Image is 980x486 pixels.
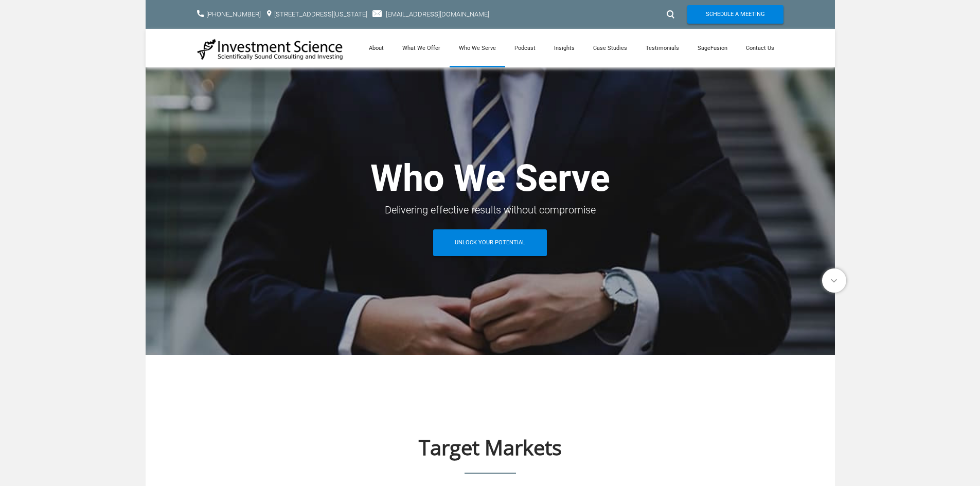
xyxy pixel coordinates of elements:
a: Schedule A Meeting [687,5,783,24]
h1: Target Markets [197,437,783,458]
a: Case Studies [584,29,636,67]
strong: Who We Serve [370,156,610,200]
a: What We Offer [393,29,450,67]
img: Investment Science | NYC Consulting Services [197,38,344,61]
div: Delivering effective results without compromise [197,201,783,219]
a: Insights [545,29,584,67]
a: Contact Us [737,29,783,67]
a: Podcast [505,29,545,67]
span: Unlock Your Potential [455,229,525,256]
span: Schedule A Meeting [706,5,765,24]
img: Picture [465,473,516,474]
a: [STREET_ADDRESS][US_STATE]​ [274,10,367,18]
a: SageFusion [688,29,737,67]
a: [PHONE_NUMBER] [206,10,261,18]
a: Unlock Your Potential [433,229,547,256]
a: [EMAIL_ADDRESS][DOMAIN_NAME] [386,10,489,18]
a: About [360,29,393,67]
a: Testimonials [636,29,688,67]
a: Who We Serve [450,29,505,67]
